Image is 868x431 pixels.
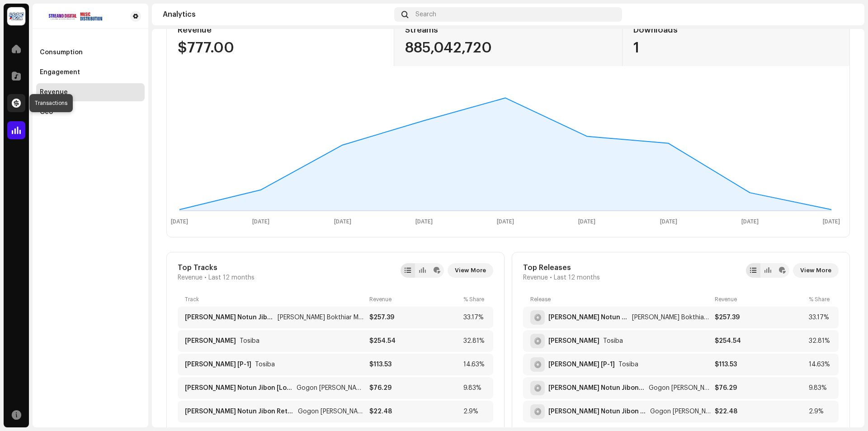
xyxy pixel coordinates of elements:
[455,261,486,279] span: View More
[793,263,839,278] button: View More
[415,219,433,225] text: [DATE]
[809,296,831,303] div: % Share
[297,384,366,392] div: Nesha Akhon Notun Jibon [LoFi]
[178,23,383,37] div: Revenue
[448,263,493,278] button: View More
[178,41,383,55] div: $777.00
[715,314,805,321] div: $257.39
[415,11,436,18] span: Search
[554,274,600,281] span: Last 12 months
[523,263,600,272] div: Top Releases
[715,361,805,368] div: $113.53
[7,7,25,25] img: 002d0b7e-39bb-449f-ae97-086db32edbb7
[208,274,255,281] span: Last 12 months
[463,384,486,392] div: 9.83%
[278,314,365,321] div: Nesha Akhon Notun Jibon
[463,296,486,303] div: % Share
[252,219,269,225] text: [DATE]
[204,274,207,281] span: •
[369,314,460,321] div: $257.39
[548,337,599,345] div: Noya Batash
[369,337,460,345] div: $254.54
[40,11,116,22] img: bacda259-2751-43f5-8ab8-01aaca367b49
[809,361,831,368] div: 14.63%
[40,49,83,56] div: Consumption
[405,41,611,55] div: 885,042,720
[369,361,460,368] div: $113.53
[809,408,831,415] div: 2.9%
[548,361,615,368] div: Noya Batash [P-1]
[36,63,145,81] re-m-nav-item: Engagement
[178,263,255,272] div: Top Tracks
[603,337,623,345] div: Noya Batash
[649,384,711,392] div: Nesha Akhon Notun Jibon [LoFi]
[185,408,294,415] div: Nesha Akhon Notun Jibon Return
[163,11,391,18] div: Analytics
[618,361,638,368] div: Noya Batash [P-1]
[36,83,145,101] re-m-nav-item: Revenue
[334,219,351,225] text: [DATE]
[633,23,839,37] div: Downloads
[660,219,677,225] text: [DATE]
[523,274,548,281] span: Revenue
[633,41,839,55] div: 1
[715,408,805,415] div: $22.48
[185,337,236,345] div: Noya Batash
[715,296,805,303] div: Revenue
[550,274,552,281] span: •
[40,89,68,96] div: Revenue
[715,384,805,392] div: $76.29
[463,408,486,415] div: 2.9%
[839,7,854,22] img: 37d82f00-675b-4101-858c-1876b6ad25e9
[369,384,460,392] div: $76.29
[40,69,80,76] div: Engagement
[255,361,275,368] div: Noya Batash [P-1]
[185,384,293,392] div: Nesha Akhon Notun Jibon [LoFi]
[405,23,611,37] div: Streams
[530,296,711,303] div: Release
[463,337,486,345] div: 32.81%
[548,408,646,415] div: Nesha Akhon Notun Jibon Return
[185,314,274,321] div: Nesha Akhon Notun Jibon
[40,109,53,116] div: Geo
[800,261,831,279] span: View More
[240,337,259,345] div: Noya Batash
[36,43,145,62] re-m-nav-item: Consumption
[578,219,595,225] text: [DATE]
[463,361,486,368] div: 14.63%
[369,408,460,415] div: $22.48
[185,296,366,303] div: Track
[823,219,840,225] text: [DATE]
[171,219,188,225] text: [DATE]
[463,314,486,321] div: 33.17%
[650,408,711,415] div: Nesha Akhon Notun Jibon Return
[809,337,831,345] div: 32.81%
[632,314,711,321] div: Nesha Akhon Notun Jibon
[548,384,645,392] div: Nesha Akhon Notun Jibon [LoFi]
[185,361,251,368] div: Noya Batash [P-1]
[809,384,831,392] div: 9.83%
[36,103,145,121] re-m-nav-item: Geo
[741,219,759,225] text: [DATE]
[298,408,366,415] div: Nesha Akhon Notun Jibon Return
[178,274,203,281] span: Revenue
[715,337,805,345] div: $254.54
[548,314,628,321] div: Nesha Akhon Notun Jibon
[809,314,831,321] div: 33.17%
[497,219,514,225] text: [DATE]
[369,296,460,303] div: Revenue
